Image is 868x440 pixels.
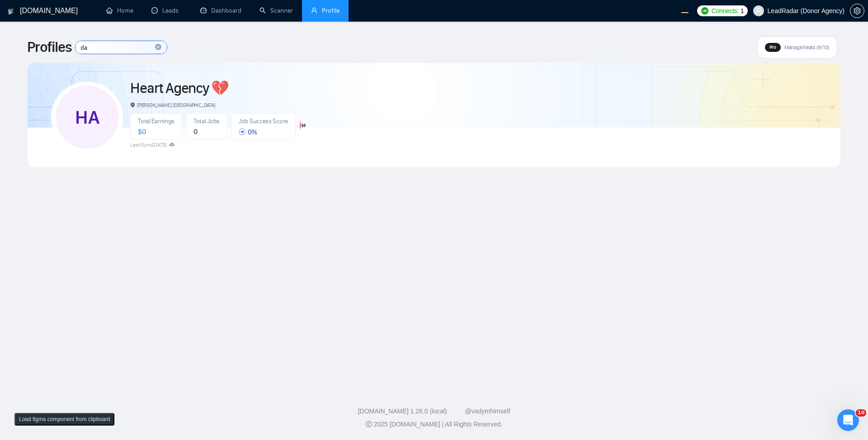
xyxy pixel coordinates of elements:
[311,7,317,14] span: user
[769,44,776,50] span: Pro
[465,408,510,415] a: @vadymhimself
[7,420,861,429] div: 2025 [DOMAIN_NAME] | All Rights Reserved.
[322,7,340,14] span: Profile
[130,142,175,148] span: Last Sync [DATE]
[138,127,146,136] span: $ 0
[8,4,14,19] img: logo
[784,44,830,51] span: Manage Seats (9/10)
[155,42,162,51] span: close-circle
[856,409,866,417] span: 10
[300,120,306,130] img: top_rated_plus
[850,7,864,14] a: setting
[712,6,739,16] span: Connects:
[130,102,135,107] span: environment
[193,117,220,125] span: Total Jobs
[741,6,744,16] span: 1
[193,127,198,136] span: 0
[130,102,215,108] span: [PERSON_NAME], [GEOGRAPHIC_DATA]
[850,7,864,14] span: setting
[259,7,293,14] a: searchScanner
[27,37,71,58] span: Profiles
[106,7,133,14] a: homeHome
[239,128,257,136] span: 0 %
[358,408,447,415] a: [DOMAIN_NAME] 1.26.0 (local)
[755,8,762,14] span: user
[75,41,167,54] input: Search freelancer
[200,7,241,14] a: dashboardDashboard
[138,117,175,125] span: Total Earnings
[701,7,708,14] img: upwork-logo.png
[56,86,119,149] div: HA
[130,79,228,97] a: Heart Agency 💔
[239,117,288,125] span: Job Success Score
[837,409,859,431] iframe: Intercom live chat
[151,7,182,14] a: messageLeads
[366,421,372,427] span: copyright
[850,4,864,18] button: setting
